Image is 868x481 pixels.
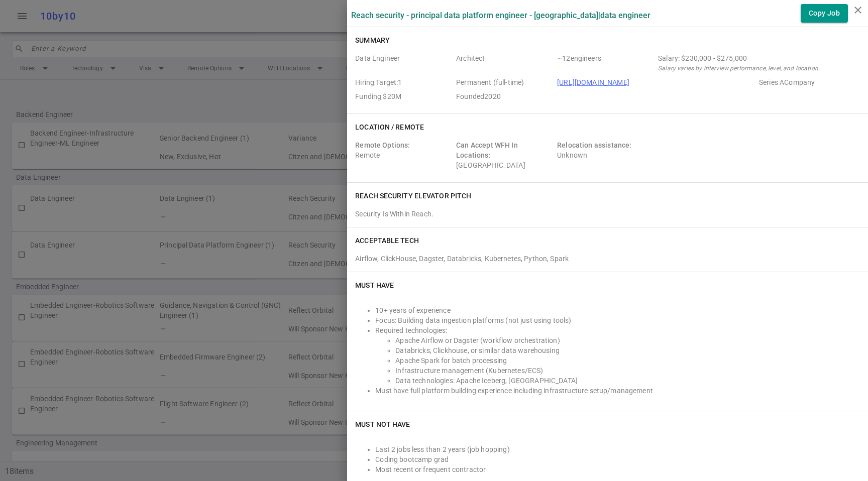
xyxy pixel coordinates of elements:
div: Airflow, ClickHouse, Dagster, Databricks, Kubernetes, Python, Spark [355,250,860,264]
h6: Must NOT Have [355,419,410,429]
li: Required technologies: [375,325,860,335]
h6: Must Have [355,280,394,290]
h6: Summary [355,35,390,45]
span: Remote Options: [355,141,410,149]
i: Salary varies by interview performance, level, and location. [658,65,820,72]
li: 10+ years of experience [375,305,860,315]
li: Coding bootcamp grad [375,454,860,464]
div: [GEOGRAPHIC_DATA] [456,140,553,170]
label: Reach Security - Principal Data Platform Engineer - [GEOGRAPHIC_DATA] | Data Engineer [351,11,650,20]
h6: Location / Remote [355,122,424,132]
li: Apache Airflow or Dagster (workflow orchestration) [395,335,860,345]
button: Copy Job [801,4,848,23]
span: Employer Stage e.g. Series A [759,77,856,87]
li: Databricks, Clickhouse, or similar data warehousing [395,345,860,355]
span: Job Type [456,77,553,87]
a: [URL][DOMAIN_NAME] [557,78,629,86]
span: Can Accept WFH In Locations: [456,141,518,159]
li: Most recent or frequent contractor [375,464,860,474]
span: Relocation assistance: [557,141,631,149]
span: Hiring Target [355,77,452,87]
li: Infrastructure management (Kubernetes/ECS) [395,366,860,376]
div: Remote [355,140,452,170]
span: Employer Founded [456,91,553,101]
h6: Reach Security elevator pitch [355,191,471,201]
div: Salary Range [658,53,856,63]
span: Roles [355,53,452,73]
h6: ACCEPTABLE TECH [355,235,419,246]
i: close [852,4,864,16]
li: Data technologies: Apache Iceberg, [GEOGRAPHIC_DATA] [395,376,860,386]
span: Company URL [557,77,755,87]
span: Employer Founding [355,91,452,101]
span: Level [456,53,553,73]
div: Unknown [557,140,654,170]
div: Security Is Within Reach. [355,209,860,219]
li: Apache Spark for batch processing [395,355,860,366]
li: Must have full platform building experience including infrastructure setup/management [375,386,860,396]
li: Focus: Building data ingestion platforms (not just using tools) [375,315,860,325]
li: Last 2 jobs less than 2 years (job hopping) [375,444,860,454]
span: Team Count [557,53,654,73]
